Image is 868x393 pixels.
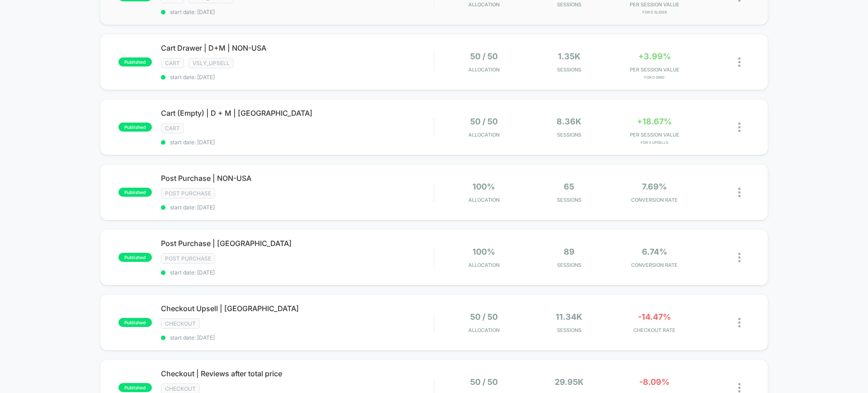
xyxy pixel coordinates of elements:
[614,262,695,268] span: CONVERSION RATE
[738,188,741,197] img: close
[614,132,695,138] span: PER SESSION VALUE
[529,132,610,138] span: Sessions
[161,269,434,276] span: start date: [DATE]
[161,253,215,264] span: Post Purchase
[470,377,498,387] span: 50 / 50
[738,57,741,67] img: close
[529,327,610,333] span: Sessions
[189,58,234,68] span: vsly_upsell
[161,334,434,341] span: start date: [DATE]
[738,383,741,393] img: close
[470,52,498,61] span: 50 / 50
[472,182,495,191] span: 100%
[529,1,610,8] span: Sessions
[118,318,152,327] span: published
[637,117,672,126] span: +18.67%
[161,43,434,52] span: Cart Drawer | D+M | NON-USA
[638,52,671,61] span: +3.99%
[118,253,152,262] span: published
[738,123,741,132] img: close
[161,109,434,118] span: Cart (Empty) | D + M | [GEOGRAPHIC_DATA]
[529,197,610,203] span: Sessions
[614,66,695,73] span: PER SESSION VALUE
[639,377,670,387] span: -8.09%
[161,174,434,183] span: Post Purchase | NON-USA
[118,123,152,132] span: published
[161,74,434,80] span: start date: [DATE]
[738,253,741,262] img: close
[638,312,671,322] span: -14.47%
[614,75,695,80] span: for D Grid
[642,247,667,256] span: 6.74%
[161,204,434,211] span: start date: [DATE]
[529,66,610,73] span: Sessions
[468,132,500,138] span: Allocation
[468,262,500,268] span: Allocation
[468,1,500,8] span: Allocation
[470,312,498,322] span: 50 / 50
[472,247,495,256] span: 100%
[642,182,667,191] span: 7.69%
[118,383,152,392] span: published
[564,182,574,191] span: 65
[468,327,500,333] span: Allocation
[118,188,152,197] span: published
[614,10,695,14] span: for D Slider
[556,312,582,322] span: 11.34k
[738,318,741,327] img: close
[118,57,152,66] span: published
[468,66,500,73] span: Allocation
[161,239,434,248] span: Post Purchase | [GEOGRAPHIC_DATA]
[161,188,215,199] span: Post Purchase
[614,327,695,333] span: CHECKOUT RATE
[161,304,434,313] span: Checkout Upsell | [GEOGRAPHIC_DATA]
[161,369,434,378] span: Checkout | Reviews after total price
[614,1,695,8] span: PER SESSION VALUE
[614,140,695,145] span: for 3 upsells
[470,117,498,126] span: 50 / 50
[161,318,200,329] span: Checkout
[555,377,584,387] span: 29.95k
[529,262,610,268] span: Sessions
[564,247,575,256] span: 89
[161,139,434,146] span: start date: [DATE]
[468,197,500,203] span: Allocation
[614,197,695,203] span: CONVERSION RATE
[557,117,581,126] span: 8.36k
[161,123,184,133] span: cart
[558,52,580,61] span: 1.35k
[161,9,434,15] span: start date: [DATE]
[161,58,184,68] span: cart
